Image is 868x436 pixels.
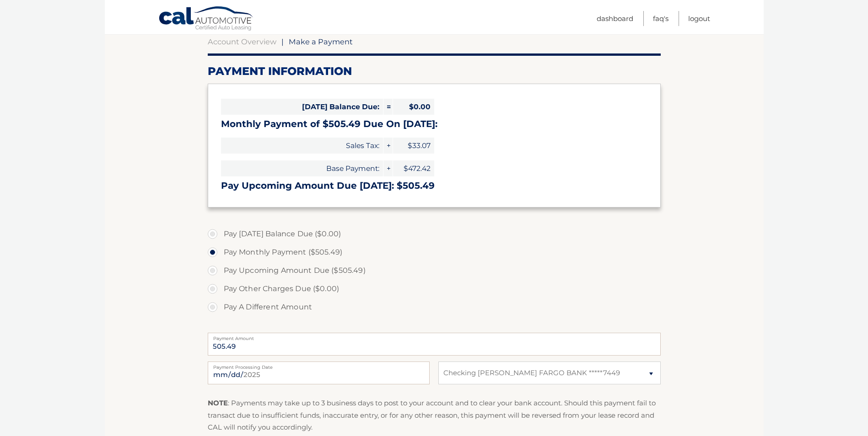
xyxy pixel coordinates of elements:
label: Payment Amount [208,333,661,340]
a: Dashboard [597,11,633,26]
a: Account Overview [208,37,276,46]
span: + [383,138,393,154]
span: [DATE] Balance Due: [221,99,383,115]
span: = [383,99,393,115]
label: Pay [DATE] Balance Due ($0.00) [208,225,661,243]
input: Payment Date [208,362,430,384]
label: Payment Processing Date [208,362,430,369]
span: $33.07 [393,138,434,154]
p: : Payments may take up to 3 business days to post to your account and to clear your bank account.... [208,397,661,433]
span: Sales Tax: [221,138,383,154]
span: + [383,160,393,176]
a: Logout [688,11,710,26]
h3: Monthly Payment of $505.49 Due On [DATE]: [221,118,647,130]
span: $0.00 [393,99,434,115]
span: | [281,37,284,46]
a: FAQ's [653,11,669,26]
input: Payment Amount [208,333,661,356]
label: Pay Other Charges Due ($0.00) [208,280,661,298]
span: Make a Payment [289,37,353,46]
label: Pay Upcoming Amount Due ($505.49) [208,261,661,280]
label: Pay Monthly Payment ($505.49) [208,243,661,261]
strong: NOTE [208,399,228,407]
h2: Payment Information [208,64,661,78]
label: Pay A Different Amount [208,298,661,316]
span: $472.42 [393,160,434,176]
span: Base Payment: [221,160,383,176]
h3: Pay Upcoming Amount Due [DATE]: $505.49 [221,180,647,191]
a: Cal Automotive [158,6,254,32]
